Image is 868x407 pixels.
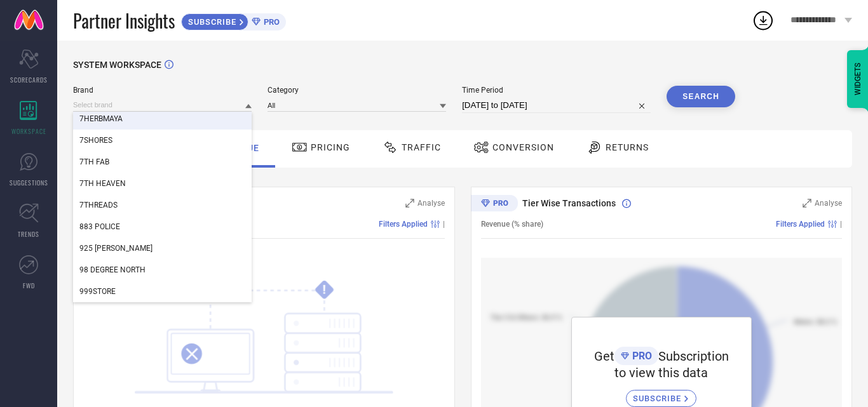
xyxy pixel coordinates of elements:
[181,10,286,30] a: SUBSCRIBEPRO
[73,8,175,34] span: Partner Insights
[182,17,240,27] span: SUBSCRIBE
[471,195,518,214] div: Premium
[79,265,146,274] span: 98 DEGREE NORTH
[614,365,708,380] span: to view this data
[79,244,153,253] span: 925 [PERSON_NAME]
[417,199,445,208] span: Analyse
[73,216,252,237] div: 883 POLICE
[481,220,543,229] span: Revenue (% share)
[594,349,614,364] span: Get
[629,350,652,362] span: PRO
[311,142,350,152] span: Pricing
[79,201,118,210] span: 7THREADS
[73,108,252,130] div: 7HERBMAYA
[667,86,735,107] button: Search
[803,199,811,208] svg: Zoom
[606,142,649,152] span: Returns
[79,222,120,231] span: 883 POLICE
[73,98,252,112] input: Select brand
[11,126,46,136] span: WORKSPACE
[73,173,252,194] div: 7TH HEAVEN
[626,380,696,407] a: SUBSCRIBE
[73,130,252,151] div: 7SHORES
[752,9,775,32] div: Open download list
[405,199,414,208] svg: Zoom
[10,178,48,187] span: SUGGESTIONS
[73,281,252,302] div: 999STORE
[73,194,252,216] div: 7THREADS
[268,86,446,95] span: Category
[522,198,616,208] span: Tier Wise Transactions
[840,220,842,229] span: |
[815,199,842,208] span: Analyse
[23,281,35,290] span: FWD
[379,220,428,229] span: Filters Applied
[776,220,825,229] span: Filters Applied
[462,86,651,95] span: Time Period
[462,98,651,113] input: Select time period
[73,259,252,281] div: 98 DEGREE NORTH
[633,394,684,403] span: SUBSCRIBE
[79,157,109,166] span: 7TH FAB
[10,75,48,84] span: SCORECARDS
[79,114,123,123] span: 7HERBMAYA
[73,151,252,173] div: 7TH FAB
[73,237,252,259] div: 925 SILLER
[492,142,554,152] span: Conversion
[443,220,445,229] span: |
[73,86,252,95] span: Brand
[402,142,441,152] span: Traffic
[261,17,280,27] span: PRO
[323,283,326,297] tspan: !
[658,349,729,364] span: Subscription
[18,229,39,239] span: TRENDS
[79,136,112,145] span: 7SHORES
[73,60,161,70] span: SYSTEM WORKSPACE
[79,179,126,188] span: 7TH HEAVEN
[79,287,116,296] span: 999STORE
